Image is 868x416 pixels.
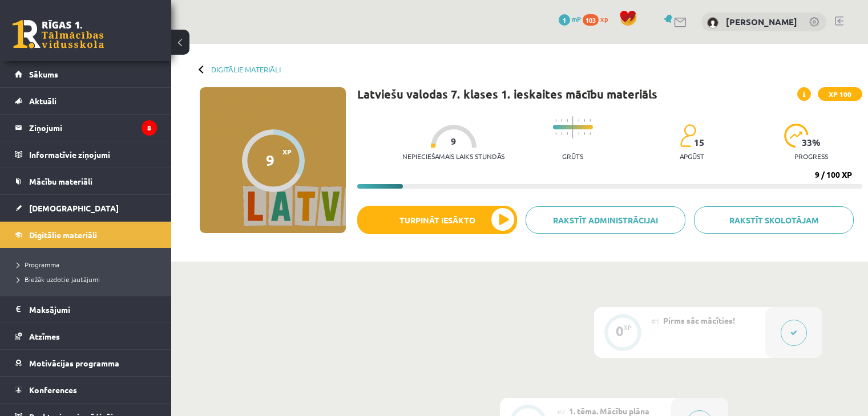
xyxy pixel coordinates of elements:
img: icon-short-line-57e1e144782c952c97e751825c79c345078a6d821885a25fce030b3d8c18986b.svg [578,119,579,122]
img: icon-progress-161ccf0a02000e728c5f80fcf4c31c7af3da0e1684b2b1d7c360e028c24a22f1.svg [784,124,809,148]
a: Konferences [15,377,157,403]
a: Atzīmes [15,323,157,349]
a: Rakstīt administrācijai [526,206,685,234]
img: icon-short-line-57e1e144782c952c97e751825c79c345078a6d821885a25fce030b3d8c18986b.svg [567,132,568,135]
img: icon-short-line-57e1e144782c952c97e751825c79c345078a6d821885a25fce030b3d8c18986b.svg [555,119,556,122]
i: 8 [142,120,157,136]
img: icon-short-line-57e1e144782c952c97e751825c79c345078a6d821885a25fce030b3d8c18986b.svg [590,119,591,122]
h1: Latviešu valodas 7. klases 1. ieskaites mācību materiāls [357,87,657,101]
span: Atzīmes [29,331,60,341]
a: Informatīvie ziņojumi [15,141,157,168]
span: Sākums [29,69,58,79]
span: 9 [451,136,456,146]
span: Motivācijas programma [29,358,119,368]
a: Maksājumi [15,296,157,323]
a: Aktuāli [15,88,157,114]
span: 15 [694,137,704,148]
span: Pirms sāc mācīties! [663,315,735,325]
img: icon-short-line-57e1e144782c952c97e751825c79c345078a6d821885a25fce030b3d8c18986b.svg [561,119,562,122]
span: XP 100 [818,87,862,101]
span: #2 [557,407,566,416]
span: Mācību materiāli [29,176,92,186]
a: Digitālie materiāli [211,65,281,74]
span: Programma [17,260,59,269]
span: Aktuāli [29,96,56,106]
p: progress [794,152,828,160]
img: icon-long-line-d9ea69661e0d244f92f715978eff75569469978d946b2353a9bb055b3ed8787d.svg [572,116,574,138]
a: [DEMOGRAPHIC_DATA] [15,195,157,221]
a: Motivācijas programma [15,350,157,376]
a: Biežāk uzdotie jautājumi [17,274,160,284]
div: XP [624,324,632,331]
a: Mācību materiāli [15,168,157,194]
a: 103 xp [583,14,613,23]
img: icon-short-line-57e1e144782c952c97e751825c79c345078a6d821885a25fce030b3d8c18986b.svg [578,132,579,135]
img: icon-short-line-57e1e144782c952c97e751825c79c345078a6d821885a25fce030b3d8c18986b.svg [567,119,568,122]
legend: Maksājumi [29,296,157,323]
a: 1 mP [559,14,581,23]
img: icon-short-line-57e1e144782c952c97e751825c79c345078a6d821885a25fce030b3d8c18986b.svg [555,132,556,135]
p: Nepieciešamais laiks stundās [402,152,504,160]
img: Marija Bagajeva [707,17,718,28]
p: apgūst [680,152,704,160]
span: #1 [651,316,660,325]
a: Rakstīt skolotājam [694,206,854,234]
span: Konferences [29,385,77,395]
button: Turpināt iesākto [357,206,517,234]
a: Ziņojumi8 [15,115,157,141]
span: Biežāk uzdotie jautājumi [17,275,100,284]
span: 1 [559,14,570,26]
a: Sākums [15,61,157,87]
div: 0 [616,326,624,336]
a: Programma [17,259,160,270]
img: icon-short-line-57e1e144782c952c97e751825c79c345078a6d821885a25fce030b3d8c18986b.svg [561,132,562,135]
a: [PERSON_NAME] [726,16,797,27]
span: [DEMOGRAPHIC_DATA] [29,203,119,213]
legend: Informatīvie ziņojumi [29,141,157,168]
img: icon-short-line-57e1e144782c952c97e751825c79c345078a6d821885a25fce030b3d8c18986b.svg [590,132,591,135]
span: Digitālie materiāli [29,230,97,240]
span: 103 [583,14,599,26]
span: mP [572,14,581,23]
a: Rīgas 1. Tālmācības vidusskola [13,20,104,48]
img: icon-short-line-57e1e144782c952c97e751825c79c345078a6d821885a25fce030b3d8c18986b.svg [584,132,585,135]
legend: Ziņojumi [29,115,157,141]
a: Digitālie materiāli [15,222,157,248]
span: xp [600,14,608,23]
p: Grūts [562,152,583,160]
img: icon-short-line-57e1e144782c952c97e751825c79c345078a6d821885a25fce030b3d8c18986b.svg [584,119,585,122]
span: XP [282,148,292,156]
div: 9 [266,152,274,169]
img: students-c634bb4e5e11cddfef0936a35e636f08e4e9abd3cc4e673bd6f9a4125e45ecb1.svg [680,124,696,148]
span: 33 % [802,137,821,148]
